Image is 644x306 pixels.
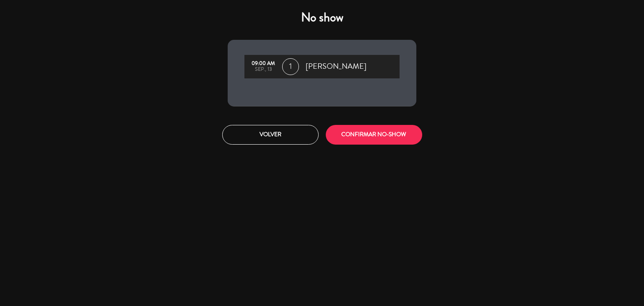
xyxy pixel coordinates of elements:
[326,125,422,145] button: CONFIRMAR NO-SHOW
[222,125,319,145] button: Volver
[249,61,278,67] div: 09:00 AM
[228,10,416,25] h4: No show
[249,67,278,73] div: sep., 13
[282,58,299,75] span: 1
[306,60,366,73] span: [PERSON_NAME]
